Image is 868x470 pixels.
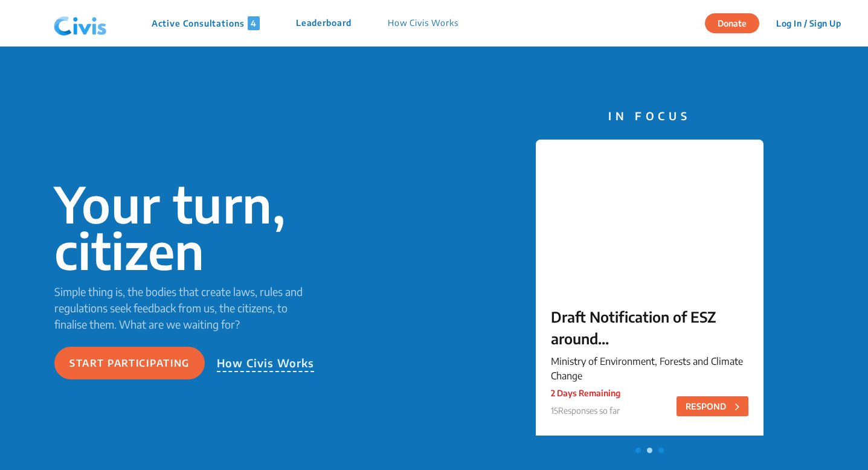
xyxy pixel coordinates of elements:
button: Donate [705,13,759,33]
a: Draft Notification of ESZ around [GEOGRAPHIC_DATA] in [GEOGRAPHIC_DATA]Ministry of Environment, F... [536,140,764,442]
p: Draft Notification of ESZ around [GEOGRAPHIC_DATA] in [GEOGRAPHIC_DATA] [551,306,748,349]
p: How Civis Works [217,355,315,372]
p: Simple thing is, the bodies that create laws, rules and regulations seek feedback from us, the ci... [54,283,320,332]
button: Log In / Sign Up [768,14,849,33]
button: Start participating [54,347,205,379]
p: 2 Days Remaining [551,387,620,399]
p: Your turn, citizen [54,181,320,274]
a: Donate [705,16,768,28]
span: 4 [248,16,260,30]
p: Active Consultations [152,16,260,30]
p: Ministry of Environment, Forests and Climate Change [551,354,748,383]
span: Responses so far [558,405,620,416]
button: RESPOND [677,396,748,416]
p: 15 [551,404,620,417]
img: navlogo.png [49,5,112,42]
p: IN FOCUS [536,108,764,124]
p: How Civis Works [388,16,458,30]
p: Leaderboard [296,16,352,30]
